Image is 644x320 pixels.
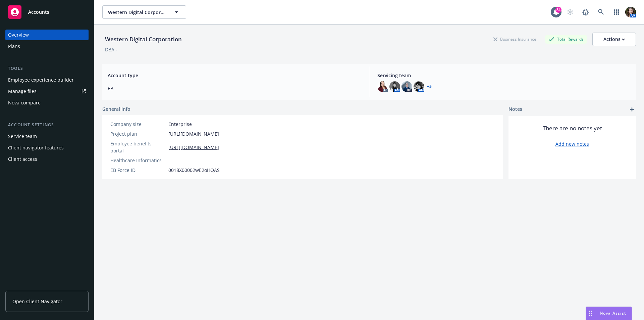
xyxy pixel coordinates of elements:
a: [URL][DOMAIN_NAME] [168,130,219,137]
div: Total Rewards [545,35,587,43]
div: Company size [110,121,166,128]
span: Enterprise [168,121,192,128]
div: EB Force ID [110,167,166,174]
button: Western Digital Corporation [102,5,186,19]
span: Open Client Navigator [12,298,62,305]
button: Nova Assist [586,307,632,320]
a: Report a Bug [579,5,592,19]
a: Client navigator features [5,142,89,153]
div: Client navigator features [8,142,64,153]
a: Client access [5,154,89,165]
div: Project plan [110,130,166,137]
span: Nova Assist [600,310,626,316]
a: Accounts [5,3,89,21]
a: Nova compare [5,97,89,108]
img: photo [401,81,412,92]
div: Drag to move [586,307,594,320]
span: Notes [508,105,522,113]
button: Actions [592,33,636,46]
div: Nova compare [8,97,41,108]
a: Search [594,5,608,19]
a: Manage files [5,86,89,97]
img: photo [414,81,424,92]
img: photo [625,7,636,17]
a: add [628,105,636,113]
div: Manage files [8,86,37,97]
span: Account type [108,72,361,79]
span: Western Digital Corporation [108,9,166,16]
a: Overview [5,30,89,40]
div: Overview [8,30,29,40]
a: Add new notes [555,140,589,147]
div: Tools [5,65,89,72]
a: [URL][DOMAIN_NAME] [168,144,219,151]
span: General info [102,105,130,112]
a: Start snowing [563,5,577,19]
span: There are no notes yet [543,124,602,132]
div: Business Insurance [490,35,540,43]
a: +5 [427,85,432,89]
div: 84 [555,7,561,13]
div: Account settings [5,122,89,128]
span: Servicing team [377,72,631,79]
div: Healthcare Informatics [110,157,166,164]
div: DBA: - [105,46,117,53]
div: Service team [8,131,37,142]
div: Employee benefits portal [110,140,166,154]
span: EB [108,85,361,92]
div: Actions [603,33,625,46]
span: - [168,157,170,164]
div: Plans [8,41,20,52]
a: Employee experience builder [5,75,89,85]
img: photo [389,81,400,92]
a: Switch app [610,5,623,19]
span: 0018X00002wE2oHQAS [168,167,220,174]
img: photo [377,81,388,92]
a: Service team [5,131,89,142]
a: Plans [5,41,89,52]
div: Western Digital Corporation [102,35,184,44]
div: Employee experience builder [8,75,74,85]
div: Client access [8,154,37,165]
span: Accounts [28,9,49,15]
